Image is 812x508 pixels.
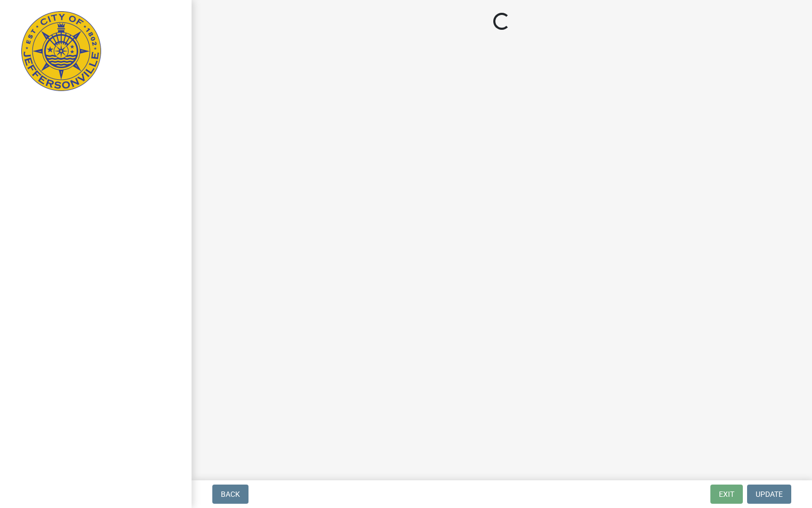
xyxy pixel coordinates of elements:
[747,485,791,504] button: Update
[21,11,101,91] img: City of Jeffersonville, Indiana
[756,490,783,498] span: Update
[221,490,240,498] span: Back
[710,485,743,504] button: Exit
[212,485,248,504] button: Back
